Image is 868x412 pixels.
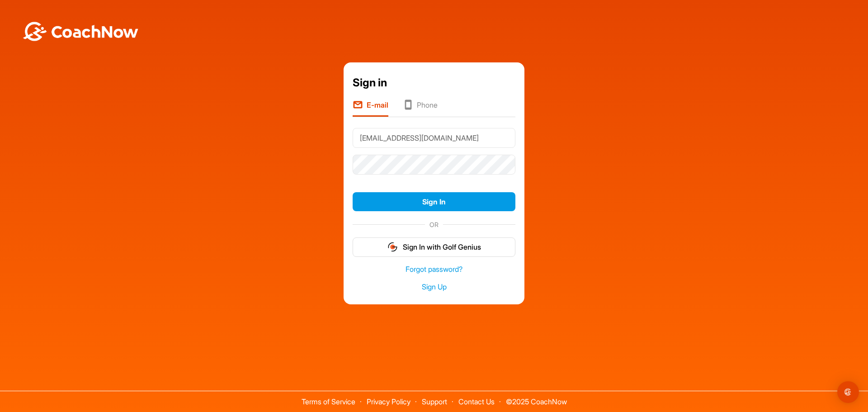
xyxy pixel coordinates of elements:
[353,264,515,275] a: Forgot password?
[367,397,410,406] a: Privacy Policy
[302,397,355,406] a: Terms of Service
[501,391,571,405] span: © 2025 CoachNow
[837,381,859,403] div: Open Intercom Messenger
[22,22,139,41] img: BwLJSsUCoWCh5upNqxVrqldRgqLPVwmV24tXu5FoVAoFEpwwqQ3VIfuoInZCoVCoTD4vwADAC3ZFMkVEQFDAAAAAElFTkSuQmCC
[425,220,443,229] span: OR
[422,397,447,406] a: Support
[353,237,515,257] button: Sign In with Golf Genius
[353,75,515,91] div: Sign in
[353,192,515,212] button: Sign In
[387,242,398,252] img: gg_logo
[353,282,515,292] a: Sign Up
[353,128,515,148] input: E-mail
[403,99,438,117] li: Phone
[353,99,388,117] li: E-mail
[458,397,495,406] a: Contact Us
